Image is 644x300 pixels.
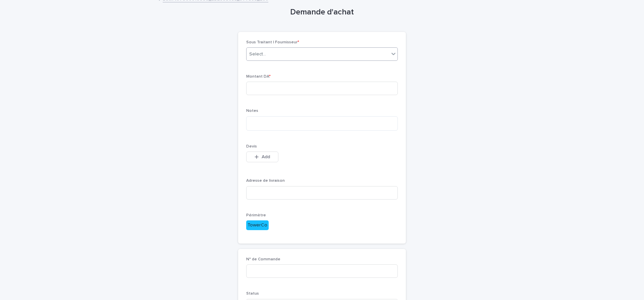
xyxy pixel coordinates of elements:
[246,220,269,230] div: TowerCo
[246,179,285,183] span: Adresse de livraison
[246,144,257,148] span: Devis
[246,292,259,296] span: Status
[246,75,271,79] span: Montant DA
[238,7,406,17] h1: Demande d'achat
[246,40,299,44] span: Sous Traitant | Fournisseur
[246,109,258,113] span: Notes
[246,213,266,217] span: Périmètre
[246,257,280,261] span: N° de Commande
[262,155,270,159] span: Add
[246,152,278,162] button: Add
[249,51,266,58] div: Select...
